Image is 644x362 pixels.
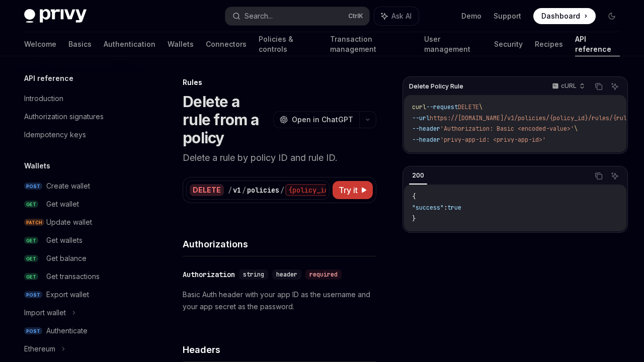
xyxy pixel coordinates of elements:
a: GETGet balance [16,249,145,267]
div: / [228,185,232,195]
div: Introduction [24,93,63,105]
div: Idempotency keys [24,129,86,141]
div: Get wallet [46,198,79,210]
span: DELETE [458,103,479,111]
a: Policies & controls [259,32,318,56]
a: Dashboard [533,8,596,24]
a: Authorization signatures [16,108,145,126]
span: POST [24,183,42,190]
button: Copy the contents from the code block [592,80,605,93]
button: Toggle dark mode [604,8,620,24]
div: Authorization signatures [24,111,104,123]
div: Ethereum [24,343,55,355]
span: GET [24,201,38,208]
h1: Delete a rule from a policy [183,93,269,147]
span: { [412,193,416,201]
div: required [305,269,342,280]
div: 200 [409,169,427,182]
span: Try it [339,184,358,196]
span: --header [412,136,440,144]
span: Delete Policy Rule [409,82,463,90]
div: v1 [233,185,241,195]
h4: Authorizations [183,237,376,251]
p: cURL [561,82,577,90]
div: Export wallet [46,289,89,301]
h5: API reference [24,72,73,84]
a: Idempotency keys [16,126,145,144]
div: Get wallets [46,234,83,246]
span: true [447,204,461,212]
button: Copy the contents from the code block [592,169,605,183]
a: API reference [575,32,620,56]
div: Create wallet [46,180,90,192]
a: POSTCreate wallet [16,177,145,195]
h4: Headers [183,343,376,356]
span: Ask AI [391,11,412,21]
div: Authenticate [46,325,88,337]
a: Support [494,11,521,21]
a: Wallets [168,32,194,56]
button: Search...CtrlK [225,7,369,25]
span: 'privy-app-id: <privy-app-id>' [440,136,546,144]
a: Basics [68,32,92,56]
div: Import wallet [24,307,66,319]
a: GETGet transactions [16,267,145,286]
button: Ask AI [374,7,419,25]
div: policies [247,185,279,195]
span: header [276,270,297,279]
span: string [243,270,264,279]
a: Connectors [206,32,247,56]
button: Open in ChatGPT [273,111,359,128]
span: --request [426,103,458,111]
span: PATCH [24,219,44,226]
a: Introduction [16,89,145,108]
a: Authentication [104,32,155,56]
span: GET [24,237,38,244]
a: Recipes [535,32,563,56]
div: {policy_id} [285,184,336,196]
span: } [412,215,416,223]
span: --url [412,114,430,122]
span: \ [574,125,578,133]
div: Rules [183,77,376,87]
span: Ctrl K [348,12,363,20]
div: / [242,185,246,195]
a: Transaction management [330,32,412,56]
button: Ask AI [608,169,621,183]
a: User management [424,32,482,56]
span: GET [24,255,38,262]
img: dark logo [24,9,87,23]
button: Try it [333,181,373,199]
a: GETGet wallets [16,231,145,249]
a: POSTAuthenticate [16,322,145,340]
div: DELETE [190,184,224,196]
span: \ [479,103,482,111]
a: POSTExport wallet [16,286,145,304]
button: cURL [546,78,589,95]
div: Update wallet [46,216,92,228]
span: Dashboard [541,11,580,21]
a: PATCHUpdate wallet [16,213,145,231]
a: GETGet wallet [16,195,145,213]
a: Security [494,32,523,56]
span: GET [24,273,38,281]
button: Ask AI [608,80,621,93]
span: 'Authorization: Basic <encoded-value>' [440,125,574,133]
div: Search... [245,10,273,22]
span: : [444,204,447,212]
p: Basic Auth header with your app ID as the username and your app secret as the password. [183,289,376,313]
a: Demo [461,11,481,21]
div: Authorization [183,269,235,280]
span: POST [24,327,42,335]
div: Get balance [46,252,87,264]
span: --header [412,125,440,133]
span: "success" [412,204,444,212]
p: Delete a rule by policy ID and rule ID. [183,151,376,165]
div: Get transactions [46,270,100,283]
h5: Wallets [24,160,50,172]
span: curl [412,103,426,111]
span: POST [24,291,42,299]
a: Welcome [24,32,56,56]
span: Open in ChatGPT [292,115,353,125]
div: / [280,185,284,195]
